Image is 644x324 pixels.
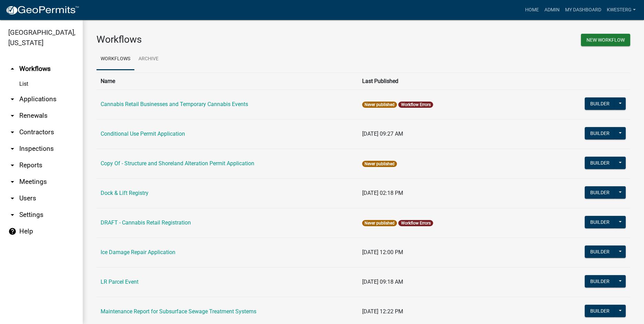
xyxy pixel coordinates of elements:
a: Archive [134,48,163,70]
a: Workflow Errors [401,102,431,107]
i: arrow_drop_down [8,178,17,186]
i: arrow_drop_up [8,65,17,73]
i: arrow_drop_down [8,161,17,169]
span: Never published [362,161,397,167]
a: Maintenance Report for Subsurface Sewage Treatment Systems [101,308,256,315]
span: [DATE] 02:18 PM [362,190,403,196]
h3: Workflows [96,34,358,45]
a: LR Parcel Event [101,279,139,285]
i: arrow_drop_down [8,194,17,202]
span: [DATE] 09:18 AM [362,279,403,285]
a: Conditional Use Permit Application [101,130,185,137]
button: Builder [585,216,615,228]
a: Home [522,3,542,17]
a: Ice Damage Repair Application [101,249,175,255]
a: Workflows [96,48,134,70]
button: Builder [585,127,615,139]
button: Builder [585,275,615,288]
button: Builder [585,305,615,317]
i: arrow_drop_down [8,145,17,153]
a: Workflow Errors [401,221,431,226]
a: Copy Of - Structure and Shoreland Alteration Permit Application [101,160,254,167]
i: help [8,227,17,236]
th: Name [96,73,358,90]
span: [DATE] 12:22 PM [362,308,403,315]
span: Never published [362,102,397,108]
i: arrow_drop_down [8,128,17,136]
i: arrow_drop_down [8,211,17,219]
button: New Workflow [581,34,630,46]
span: Never published [362,220,397,226]
i: arrow_drop_down [8,112,17,120]
button: Builder [585,97,615,110]
a: Dock & Lift Registry [101,190,149,196]
a: DRAFT - Cannabis Retail Registration [101,219,191,226]
span: [DATE] 09:27 AM [362,130,403,137]
a: Admin [542,3,562,17]
button: Builder [585,186,615,199]
a: Cannabis Retail Businesses and Temporary Cannabis Events [101,101,248,107]
th: Last Published [358,73,552,90]
button: Builder [585,157,615,169]
button: Builder [585,245,615,258]
span: [DATE] 12:00 PM [362,249,403,255]
a: kwesterg [604,3,638,17]
i: arrow_drop_down [8,95,17,103]
a: My Dashboard [562,3,604,17]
